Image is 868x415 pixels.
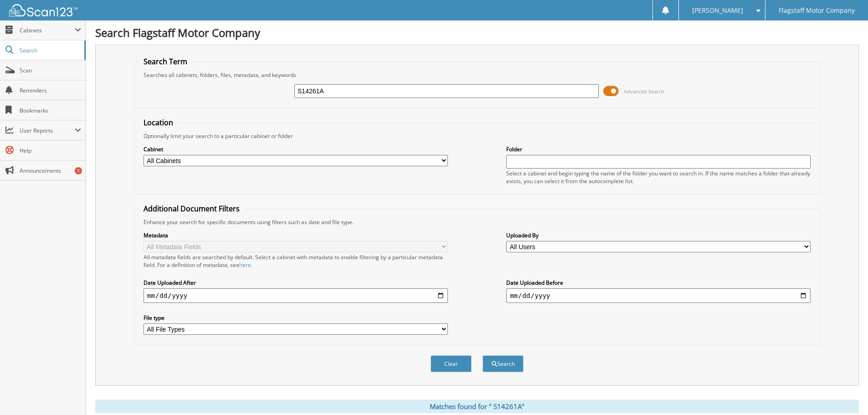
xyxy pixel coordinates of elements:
span: Reminders [20,87,81,94]
input: end [506,288,811,303]
label: Folder [506,145,811,153]
span: Announcements [20,167,81,174]
label: Metadata [144,231,448,239]
div: Select a cabinet and begin typing the name of the folder you want to search in. If the name match... [506,169,811,185]
span: Bookmarks [20,107,81,114]
div: 7 [75,167,82,174]
a: here [239,261,251,269]
span: Help [20,147,81,154]
div: Searches all cabinets, folders, files, metadata, and keywords [139,71,815,79]
div: Optionally limit your search to a particular cabinet or folder [139,132,815,140]
span: [PERSON_NAME] [692,8,743,13]
button: Search [483,355,524,372]
input: start [144,288,448,303]
span: User Reports [20,127,75,134]
span: Scan [20,67,81,74]
button: Clear [431,355,472,372]
label: Date Uploaded Before [506,279,811,287]
label: Uploaded By [506,231,811,239]
span: Search [20,46,80,54]
legend: Additional Document Filters [139,204,244,214]
span: Cabinets [20,26,75,34]
legend: Search Term [139,56,192,67]
span: Advanced Search [624,88,664,95]
div: Enhance your search for specific documents using filters such as date and file type. [139,218,815,226]
span: Flagstaff Motor Company [779,8,855,13]
label: File type [144,314,448,322]
div: All metadata fields are searched by default. Select a cabinet with metadata to enable filtering b... [144,253,448,269]
img: scan123-logo-white.svg [9,4,77,16]
label: Cabinet [144,145,448,153]
div: Matches found for " S14261A" [95,400,859,413]
label: Date Uploaded After [144,279,448,287]
h1: Search Flagstaff Motor Company [95,25,859,40]
legend: Location [139,118,178,128]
